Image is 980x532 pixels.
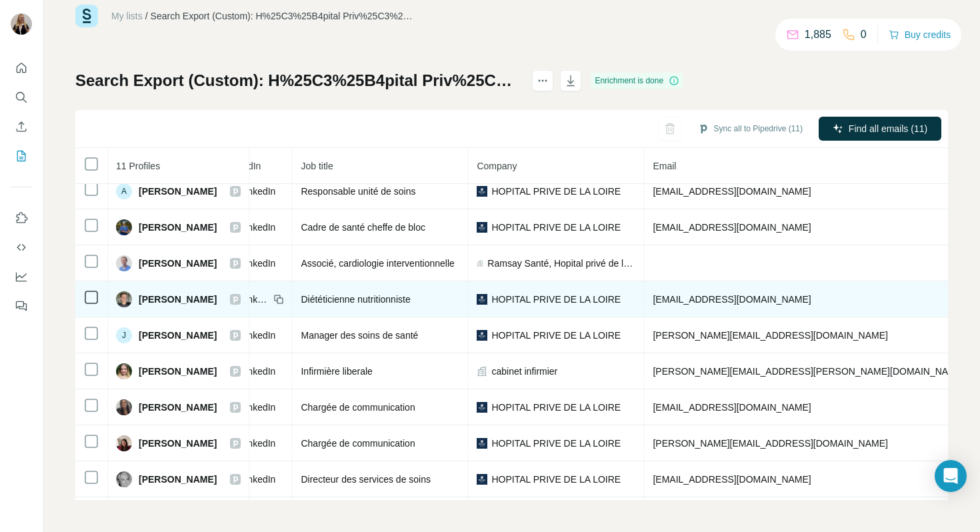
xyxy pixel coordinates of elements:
h1: Search Export (Custom): H%25C3%25B4pital Priv%25C3%25A9 de la Loire - [DATE] 09:44 [75,70,520,91]
span: Company [477,161,517,171]
button: Quick start [11,56,32,80]
button: Find all emails (11) [819,117,941,141]
span: [EMAIL_ADDRESS][DOMAIN_NAME] [653,294,811,305]
span: cabinet infirmier [491,365,557,378]
span: Cadre de santé cheffe de bloc [301,222,425,233]
img: company-logo [477,474,487,485]
button: actions [532,70,553,91]
p: 0 [861,27,867,43]
span: Ramsay Santé, Hopital privé de la [GEOGRAPHIC_DATA] [487,257,636,270]
span: LinkedIn [240,185,275,198]
button: Buy credits [889,25,951,44]
img: Avatar [116,363,132,379]
span: [PERSON_NAME] [139,329,217,342]
span: 11 Profiles [116,161,160,171]
span: [PERSON_NAME] [139,221,217,234]
button: Search [11,85,32,109]
span: HOPITAL PRIVE DE LA LOIRE [491,329,621,342]
img: company-logo [477,438,487,449]
img: Avatar [116,399,132,415]
img: Avatar [116,291,132,307]
span: [PERSON_NAME] [139,257,217,270]
li: / [145,9,148,23]
span: [EMAIL_ADDRESS][DOMAIN_NAME] [653,186,811,197]
span: LinkedIn [240,473,275,486]
span: Manager des soins de santé [301,330,418,341]
span: HOPITAL PRIVE DE LA LOIRE [491,293,621,306]
div: Enrichment is done [591,73,683,89]
img: Avatar [116,255,132,271]
img: Avatar [116,219,132,235]
span: Directeur des services de soins [301,474,431,485]
span: [PERSON_NAME][EMAIL_ADDRESS][DOMAIN_NAME] [653,330,887,341]
span: [PERSON_NAME][EMAIL_ADDRESS][PERSON_NAME][DOMAIN_NAME] [653,366,965,377]
button: Feedback [11,294,32,318]
span: HOPITAL PRIVE DE LA LOIRE [491,185,621,198]
button: My lists [11,144,32,168]
span: Email [653,161,676,171]
span: HOPITAL PRIVE DE LA LOIRE [491,221,621,234]
img: Surfe Logo [75,5,98,27]
span: LinkedIn [240,293,269,306]
div: A [116,183,132,199]
span: LinkedIn [240,257,275,270]
span: Find all emails (11) [849,122,927,135]
img: Avatar [11,13,32,35]
span: [PERSON_NAME] [139,185,217,198]
span: Associé, cardiologie interventionnelle [301,258,454,269]
span: HOPITAL PRIVE DE LA LOIRE [491,437,621,450]
button: Use Surfe API [11,235,32,259]
span: [PERSON_NAME] [139,365,217,378]
span: Responsable unité de soins [301,186,415,197]
span: Chargée de communication [301,438,415,449]
span: [PERSON_NAME] [139,293,217,306]
img: company-logo [477,222,487,233]
img: company-logo [477,330,487,341]
span: Job title [301,161,333,171]
a: My lists [111,11,143,21]
button: Enrich CSV [11,115,32,139]
div: Open Intercom Messenger [935,460,967,492]
span: HOPITAL PRIVE DE LA LOIRE [491,401,621,414]
button: Dashboard [11,265,32,289]
img: company-logo [477,294,487,305]
img: company-logo [477,186,487,197]
span: Chargée de communication [301,402,415,413]
button: Use Surfe on LinkedIn [11,206,32,230]
span: [EMAIL_ADDRESS][DOMAIN_NAME] [653,474,811,485]
span: HOPITAL PRIVE DE LA LOIRE [491,473,621,486]
div: Search Export (Custom): H%25C3%25B4pital Priv%25C3%25A9 de la Loire - [DATE] 09:44 [151,9,417,23]
img: Avatar [116,471,132,487]
span: [EMAIL_ADDRESS][DOMAIN_NAME] [653,222,811,233]
span: LinkedIn [240,401,275,414]
img: Avatar [116,435,132,451]
div: J [116,327,132,343]
span: [PERSON_NAME] [139,473,217,486]
span: Infirmière liberale [301,366,372,377]
span: Diététicienne nutritionniste [301,294,410,305]
span: [PERSON_NAME] [139,437,217,450]
span: [PERSON_NAME] [139,401,217,414]
span: LinkedIn [240,365,275,378]
span: [EMAIL_ADDRESS][DOMAIN_NAME] [653,402,811,413]
p: 1,885 [805,27,831,43]
span: [PERSON_NAME][EMAIL_ADDRESS][DOMAIN_NAME] [653,438,887,449]
span: LinkedIn [240,329,275,342]
img: company-logo [477,402,487,413]
span: LinkedIn [240,437,275,450]
button: Sync all to Pipedrive (11) [689,119,812,139]
span: LinkedIn [240,221,275,234]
